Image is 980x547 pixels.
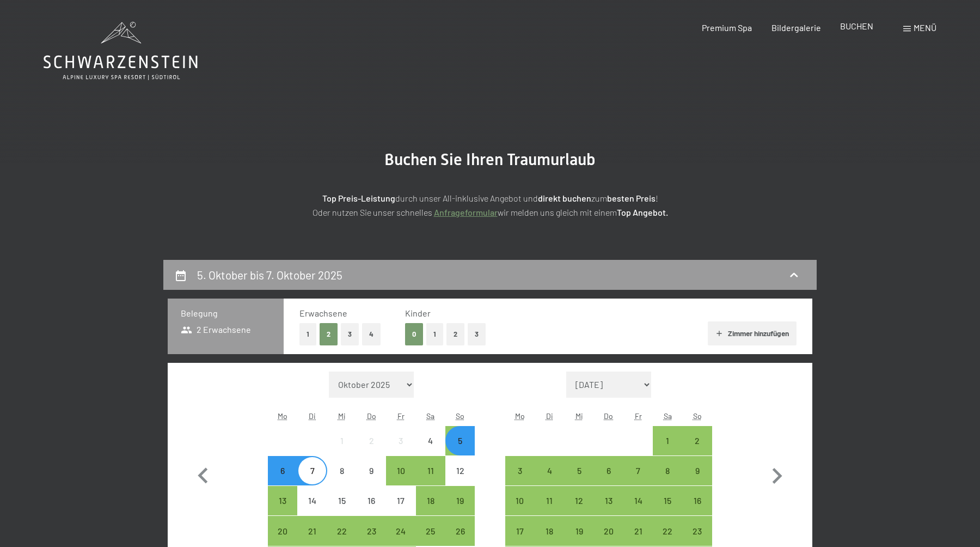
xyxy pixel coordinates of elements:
div: Fri Oct 10 2025 [386,456,415,485]
div: Thu Oct 09 2025 [357,456,386,485]
div: Sat Oct 25 2025 [416,516,445,545]
div: Anreise möglich [623,486,653,515]
div: 14 [298,496,326,524]
div: Sun Nov 02 2025 [683,426,712,455]
div: Sun Oct 19 2025 [445,486,475,515]
div: Wed Oct 01 2025 [327,426,357,455]
div: Anreise möglich [653,516,682,545]
div: 18 [417,496,444,524]
div: Mon Nov 17 2025 [505,516,535,545]
div: Anreise möglich [268,516,297,545]
a: Anfrageformular [434,207,498,217]
div: Sat Nov 08 2025 [653,456,682,485]
div: Tue Oct 07 2025 [297,456,327,485]
button: 1 [426,323,443,345]
div: 4 [417,436,444,464]
div: Thu Oct 16 2025 [357,486,386,515]
button: 3 [341,323,359,345]
p: durch unser All-inklusive Angebot und zum ! Oder nutzen Sie unser schnelles wir melden uns gleich... [218,191,762,219]
div: Tue Oct 21 2025 [297,516,327,545]
div: Wed Oct 15 2025 [327,486,357,515]
div: 6 [269,466,296,494]
div: Sun Nov 09 2025 [683,456,712,485]
div: Anreise möglich [297,516,327,545]
div: Anreise möglich [653,456,682,485]
button: Zimmer hinzufügen [708,321,797,345]
div: Fri Oct 24 2025 [386,516,415,545]
div: 10 [506,496,534,524]
div: Anreise möglich [594,486,623,515]
div: 14 [624,496,652,524]
div: Fri Nov 21 2025 [623,516,653,545]
div: Thu Oct 23 2025 [357,516,386,545]
div: Sat Nov 15 2025 [653,486,682,515]
div: 2 [684,436,711,464]
abbr: Donnerstag [604,411,613,421]
abbr: Dienstag [546,411,553,421]
div: 3 [506,466,534,494]
div: Anreise möglich [386,516,415,545]
div: Tue Nov 18 2025 [535,516,564,545]
div: 1 [328,436,356,464]
div: Anreise möglich [416,486,445,515]
div: Thu Nov 20 2025 [594,516,623,545]
div: 6 [595,466,622,494]
button: 4 [362,323,381,345]
div: Wed Oct 08 2025 [327,456,357,485]
div: Mon Oct 13 2025 [268,486,297,515]
div: Anreise möglich [416,516,445,545]
span: Erwachsene [299,308,347,318]
abbr: Sonntag [693,411,702,421]
div: Anreise möglich [505,516,535,545]
div: 5 [565,466,592,494]
div: Anreise möglich [535,516,564,545]
abbr: Mittwoch [338,411,346,421]
div: Anreise möglich [683,426,712,455]
div: Anreise nicht möglich [445,456,475,485]
div: Thu Oct 02 2025 [357,426,386,455]
div: 16 [358,496,385,524]
div: Anreise möglich [535,456,564,485]
button: 3 [468,323,486,345]
strong: Top Angebot. [617,207,668,217]
h3: Belegung [181,307,271,319]
div: Anreise möglich [623,516,653,545]
div: Mon Nov 03 2025 [505,456,535,485]
div: Sun Oct 05 2025 [445,426,475,455]
div: 15 [328,496,356,524]
div: Tue Nov 04 2025 [535,456,564,485]
div: Fri Nov 14 2025 [623,486,653,515]
div: Anreise möglich [653,426,682,455]
div: Tue Oct 14 2025 [297,486,327,515]
div: Anreise nicht möglich [357,456,386,485]
div: Sun Oct 26 2025 [445,516,475,545]
div: 8 [654,466,681,494]
div: Sat Nov 22 2025 [653,516,682,545]
abbr: Donnerstag [367,411,376,421]
div: Anreise möglich [683,456,712,485]
div: 17 [387,496,414,524]
div: Sun Nov 23 2025 [683,516,712,545]
div: Anreise möglich [623,456,653,485]
strong: Top Preis-Leistung [322,193,395,203]
div: 13 [595,496,622,524]
div: Anreise möglich [505,486,535,515]
div: Anreise möglich [564,486,593,515]
span: Bildergalerie [771,22,821,33]
div: 8 [328,466,356,494]
abbr: Dienstag [309,411,316,421]
div: Fri Oct 17 2025 [386,486,415,515]
div: Anreise möglich [505,456,535,485]
div: Anreise möglich [445,426,475,455]
div: Anreise möglich [327,516,357,545]
div: Fri Oct 03 2025 [386,426,415,455]
div: Sun Oct 12 2025 [445,456,475,485]
button: 2 [320,323,338,345]
div: Wed Oct 22 2025 [327,516,357,545]
div: Anreise nicht möglich [357,426,386,455]
div: Anreise nicht möglich [386,426,415,455]
abbr: Sonntag [456,411,464,421]
span: BUCHEN [840,21,873,31]
div: Anreise möglich [445,516,475,545]
div: Thu Nov 06 2025 [594,456,623,485]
